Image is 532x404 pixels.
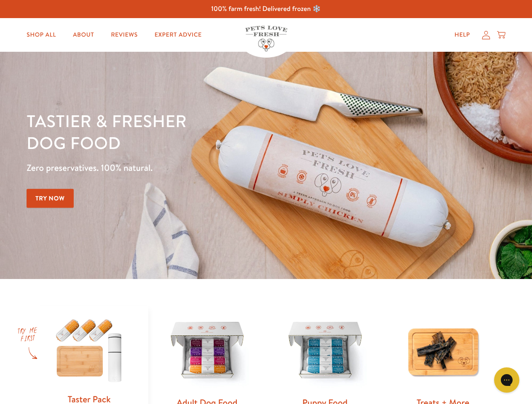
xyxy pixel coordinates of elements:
[104,27,144,43] a: Reviews
[20,27,63,43] a: Shop All
[490,364,524,396] iframe: Gorgias live chat messenger
[148,27,209,43] a: Expert Advice
[448,27,477,43] a: Help
[27,189,74,208] a: Try Now
[66,27,101,43] a: About
[27,160,346,175] p: Zero preservatives. 100% natural.
[27,110,346,154] h1: Tastier & fresher dog food
[245,26,287,51] img: Pets Love Fresh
